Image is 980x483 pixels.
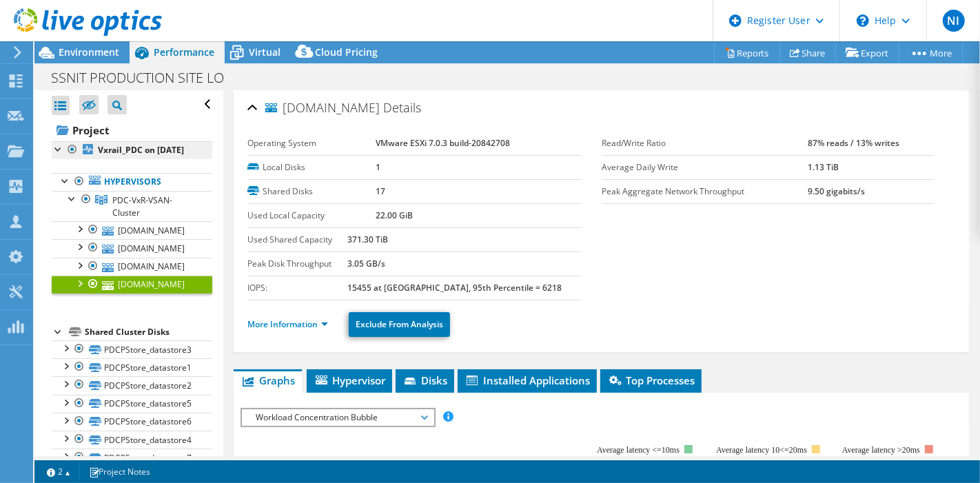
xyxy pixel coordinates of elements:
[597,445,680,455] tspan: Average latency <=10ms
[52,358,212,376] a: PDCPStore_datastore1
[314,373,385,387] span: Hypervisor
[98,144,184,156] b: Vxrail_PDC on [DATE]
[347,234,388,245] b: 371.30 TiB
[808,137,899,149] b: 87% reads / 13% writes
[52,239,212,257] a: [DOMAIN_NAME]
[154,45,214,59] span: Performance
[349,312,450,337] a: Exclude From Analysis
[52,173,212,191] a: Hypervisors
[808,161,839,173] b: 1.13 TiB
[842,445,920,455] text: Average latency >20ms
[249,409,426,426] span: Workload Concentration Bubble
[52,376,212,394] a: PDCPStore_datastore2
[607,373,695,387] span: Top Processes
[52,141,212,159] a: Vxrail_PDC on [DATE]
[835,42,899,63] a: Export
[376,161,380,173] b: 1
[402,373,447,387] span: Disks
[112,194,172,218] span: PDC-VxR-VSAN-Cluster
[85,324,212,340] div: Shared Cluster Disks
[716,445,807,455] tspan: Average latency 10<=20ms
[943,10,965,32] span: NI
[247,209,376,223] label: Used Local Capacity
[37,463,80,480] a: 2
[52,340,212,358] a: PDCPStore_datastore3
[247,233,347,247] label: Used Shared Capacity
[52,431,212,449] a: PDCPStore_datastore4
[52,276,212,294] a: [DOMAIN_NAME]
[79,463,160,480] a: Project Notes
[602,161,808,174] label: Average Daily Write
[247,161,376,174] label: Local Disks
[52,119,212,141] a: Project
[247,257,347,271] label: Peak Disk Throughput
[376,209,413,221] b: 22.00 GiB
[52,449,212,466] a: PDCPStore_datastore7
[465,373,590,387] span: Installed Applications
[265,101,380,115] span: [DOMAIN_NAME]
[315,45,378,59] span: Cloud Pricing
[602,136,808,150] label: Read/Write Ratio
[247,185,376,198] label: Shared Disks
[52,221,212,239] a: [DOMAIN_NAME]
[602,185,808,198] label: Peak Aggregate Network Throughput
[52,395,212,413] a: PDCPStore_datastore5
[247,281,347,295] label: IOPS:
[857,14,869,27] svg: \n
[347,258,385,269] b: 3.05 GB/s
[52,413,212,431] a: PDCPStore_datastore6
[241,373,295,387] span: Graphs
[249,45,280,59] span: Virtual
[347,282,562,294] b: 15455 at [GEOGRAPHIC_DATA], 95th Percentile = 6218
[247,136,376,150] label: Operating System
[52,258,212,276] a: [DOMAIN_NAME]
[59,45,119,59] span: Environment
[247,318,328,330] a: More Information
[52,191,212,221] a: PDC-VxR-VSAN-Cluster
[714,42,780,63] a: Reports
[383,99,421,116] span: Details
[899,42,963,63] a: More
[45,70,245,85] h1: SSNIT PRODUCTION SITE LO
[808,185,865,197] b: 9.50 gigabits/s
[376,185,385,197] b: 17
[376,137,510,149] b: VMware ESXi 7.0.3 build-20842708
[779,42,836,63] a: Share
